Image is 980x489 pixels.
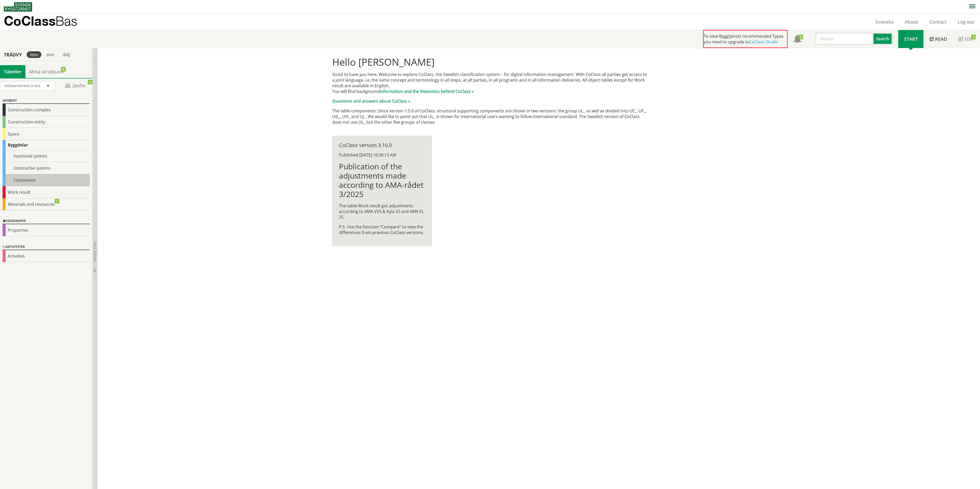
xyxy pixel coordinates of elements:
span: Bas [55,13,77,28]
div: Aktiviteter [3,244,90,250]
a: Svenska [870,19,899,25]
p: The table Work result got adjustments according to AMA VVS & Kyla 25 and AMA EL 25. [339,203,425,220]
p: Good to have you here. Welcome to explore CoClass, the Swedish classification system – for digita... [332,72,648,94]
div: dölj [60,51,73,58]
a: CoClassBas [4,14,88,30]
div: Published [DATE] 10:30:13 AM [339,152,425,158]
p: P.S. Use the function “Compare” to view the differences from previous CoClass versions. [339,224,425,235]
a: About [899,19,924,25]
a: Edit [953,30,980,48]
a: information and the theoretics behind CoClass » [380,89,474,94]
div: Space [3,128,90,140]
div: To view Byggtjänsts recommended Types you need to upgrade to [703,30,788,48]
h1: Hello [PERSON_NAME] [332,56,648,67]
p: CoClass [4,18,77,24]
div: Properties [3,224,90,236]
div: Functional systems [3,150,90,162]
div: Components [3,174,90,186]
div: Byggdelar [3,140,90,150]
a: Start [898,30,924,48]
a: Questions and answers about CoClass » [332,98,410,104]
span: Dölj trädvy [93,242,97,262]
a: Log out [952,19,980,25]
div: Trädvy [1,52,25,57]
button: Search [874,33,893,45]
a: CoClass Studio [749,39,778,45]
div: stor [43,51,58,58]
div: CoClass version 3.16.0 [339,142,425,148]
div: Work result [3,186,90,198]
input: Search [815,33,874,45]
p: The table components: Since version 1.5.0 of CoClass, structural supporting components are shown ... [332,108,648,125]
img: Svensk Byggtjänst [4,2,32,12]
div: Egenskaper [3,218,90,224]
span: Notifications [793,35,802,44]
span: Read [935,36,947,42]
div: Activities [3,250,90,262]
h1: Publication of the adjustments made according to AMA-rådet 3/2025 [339,162,425,199]
div: Construction entity [3,116,90,128]
div: liten [27,51,41,58]
span: Start [904,36,918,42]
div: Constructive systems [3,162,90,174]
a: Read [924,30,953,48]
span: Jämför [60,81,91,90]
span: CoClass Version 3.16.0 [4,83,40,88]
a: Contact [924,19,952,25]
div: Materials and resources [3,198,90,210]
div: Construction complex [3,104,90,116]
div: Objekt [3,98,90,104]
a: Mina strukturer [25,65,68,78]
span: Edit [964,36,974,42]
